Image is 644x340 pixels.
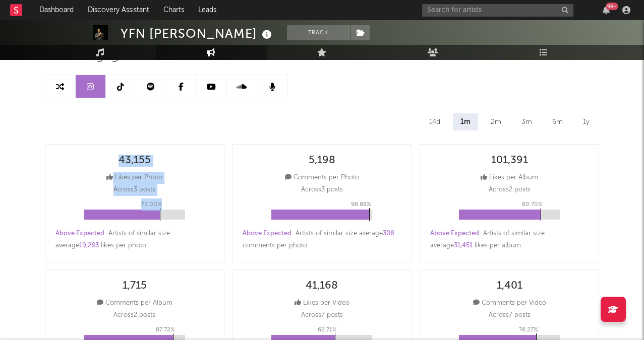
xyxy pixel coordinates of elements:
div: Likes per Video [295,297,349,309]
div: Comments per Photo [285,172,359,184]
p: 96.88 % [351,198,371,211]
div: : Artists of similar size average comments per photo . [243,228,401,252]
input: Search for artists [422,4,573,17]
div: 101,391 [491,155,528,167]
div: Comments per Album [97,297,172,309]
div: YFN [PERSON_NAME] [121,25,274,42]
button: 99+ [603,6,610,14]
div: 6m [545,113,570,130]
div: Comments per Video [473,297,546,309]
span: Above Expected [55,230,104,237]
div: 43,155 [119,155,151,167]
span: 308 [383,230,394,237]
p: 80.70 % [522,198,543,211]
span: Above Expected [243,230,291,237]
span: 19,283 [79,242,99,249]
p: 76.27 % [519,324,538,336]
div: : Artists of similar size average likes per photo . [55,228,214,252]
p: 62.71 % [318,324,337,336]
div: 3m [514,113,540,130]
div: 2m [483,113,509,130]
p: Across 7 posts [489,309,531,321]
p: Across 3 posts [113,184,155,196]
p: 75.00 % [141,198,162,211]
div: 41,168 [306,280,338,292]
div: 14d [422,113,448,130]
p: Across 2 posts [113,309,155,321]
span: Artist Engagement [45,50,159,62]
div: 1y [575,113,597,130]
div: Likes per Album [481,172,538,184]
div: 1m [453,113,478,130]
span: Above Expected [430,230,479,237]
div: 5,198 [309,155,335,167]
p: Across 7 posts [301,309,343,321]
div: : Artists of similar size average likes per album . [430,228,589,252]
button: Track [287,25,350,40]
span: 31,451 [454,242,473,249]
p: Across 2 posts [489,184,531,196]
div: Likes per Photo [106,172,162,184]
p: Across 3 posts [301,184,343,196]
div: 99 + [606,3,618,10]
p: 87.72 % [156,324,175,336]
div: 1,715 [123,280,147,292]
div: 1,401 [497,280,522,292]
